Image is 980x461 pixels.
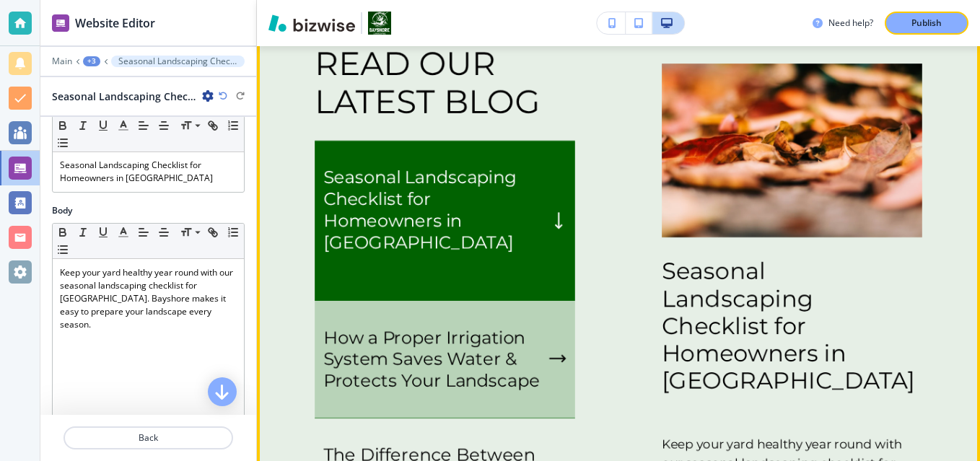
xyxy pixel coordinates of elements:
img: c531ab79f52c9b10699f6bc83ac543e5.webp [662,63,922,237]
p: How a Proper Irrigation System Saves Water & Protects Your Landscape [323,327,543,392]
h2: Website Editor [75,14,155,32]
p: Back [65,431,232,444]
button: +3 [83,56,100,66]
button: Seasonal Landscaping Checklist for Homeowners in [GEOGRAPHIC_DATA] [111,56,245,67]
p: Seasonal Landscaping Checklist for Homeowners in [GEOGRAPHIC_DATA] [662,258,922,395]
p: Seasonal Landscaping Checklist for Homeowners in [GEOGRAPHIC_DATA] [323,167,543,253]
p: Seasonal Landscaping Checklist for Homeowners in [GEOGRAPHIC_DATA] [118,56,237,66]
button: Publish [885,12,968,35]
h2: Body [52,204,72,217]
p: Seasonal Landscaping Checklist for Homeowners in [GEOGRAPHIC_DATA] [60,159,237,185]
p: READ OUR LATEST BLOG [315,44,575,120]
img: Your Logo [368,12,391,35]
h3: Need help? [828,17,873,30]
button: Main [52,56,72,66]
img: editor icon [52,14,69,32]
h2: Seasonal Landscaping Checklist for Homeowners in [GEOGRAPHIC_DATA] [52,89,196,104]
button: Seasonal Landscaping Checklist for Homeowners in [GEOGRAPHIC_DATA] [315,141,575,301]
img: Bizwise Logo [268,14,355,32]
p: Publish [911,17,942,30]
button: How a Proper Irrigation System Saves Water & Protects Your Landscape [315,301,575,418]
p: Keep your yard healthy year round with our seasonal landscaping checklist for [GEOGRAPHIC_DATA]. ... [60,266,237,331]
button: Back [64,426,233,449]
